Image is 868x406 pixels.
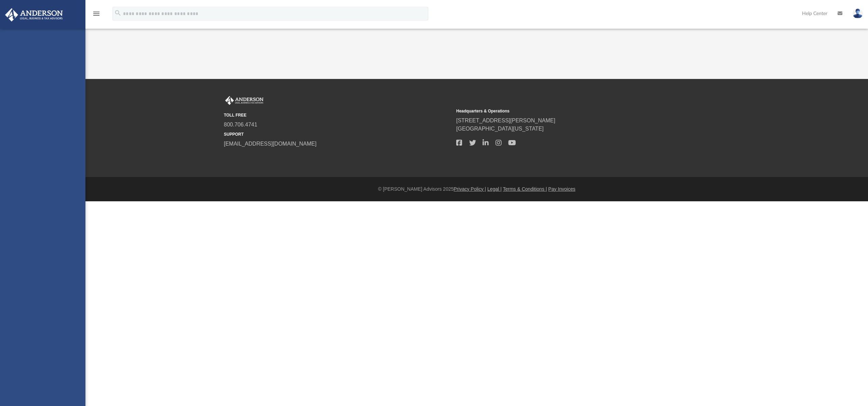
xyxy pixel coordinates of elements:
[224,122,257,127] a: 800.706.4741
[92,10,100,18] i: menu
[548,186,575,192] a: Pay Invoices
[92,13,100,18] a: menu
[454,186,486,192] a: Privacy Policy |
[224,96,265,105] img: Anderson Advisors Platinum Portal
[456,118,555,123] a: [STREET_ADDRESS][PERSON_NAME]
[487,186,502,192] a: Legal |
[224,131,451,137] small: SUPPORT
[853,9,863,18] img: User Pic
[114,9,122,17] i: search
[85,186,868,193] div: © [PERSON_NAME] Advisors 2025
[456,108,684,114] small: Headquarters & Operations
[503,186,547,192] a: Terms & Conditions |
[224,141,316,147] a: [EMAIL_ADDRESS][DOMAIN_NAME]
[224,112,451,118] small: TOLL FREE
[456,126,544,132] a: [GEOGRAPHIC_DATA][US_STATE]
[3,8,65,22] img: Anderson Advisors Platinum Portal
